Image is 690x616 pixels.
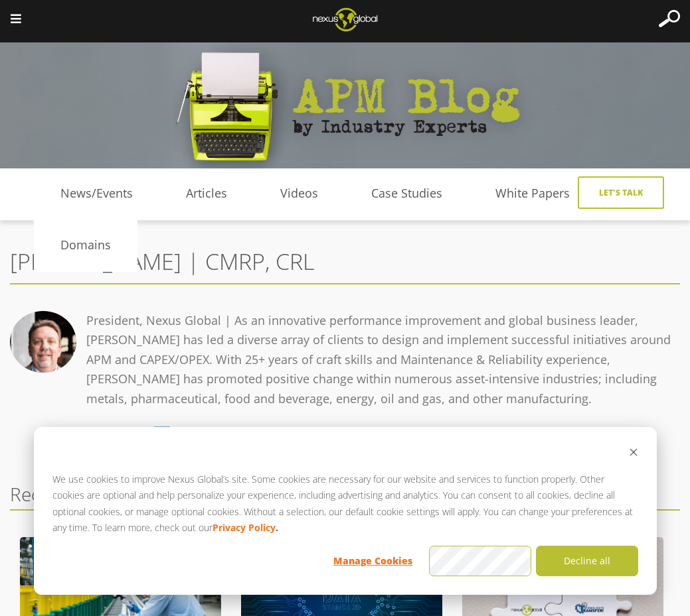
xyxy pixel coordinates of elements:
a: Case Studies [345,184,469,204]
h3: Recent Posts by [PERSON_NAME] | CMRP, CRL [10,485,680,503]
img: Doug Robey | CMRP, CRL [10,311,76,373]
button: Manage Cookies [322,546,424,576]
div: President, Nexus Global | As an innovative performance improvement and global business leader, [P... [86,311,680,426]
a: Privacy Policy [213,520,276,536]
div: Cookie banner [34,427,657,595]
button: Decline all [536,546,638,576]
a: Articles [159,184,254,204]
button: Accept all [429,546,531,576]
a: News/Events [34,184,159,204]
a: Let's Talk [578,176,664,209]
a: White Papers [469,184,596,204]
div: Navigation Menu [13,168,677,278]
img: Nexus Global [302,3,388,35]
strong: . [276,520,278,536]
a: Videos [254,184,345,204]
a: Domains [34,235,137,255]
h2: [PERSON_NAME] | CMRP, CRL [10,247,680,277]
button: Dismiss cookie banner [629,446,638,462]
p: We use cookies to improve Nexus Global’s site. Some cookies are necessary for our website and ser... [52,471,638,536]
